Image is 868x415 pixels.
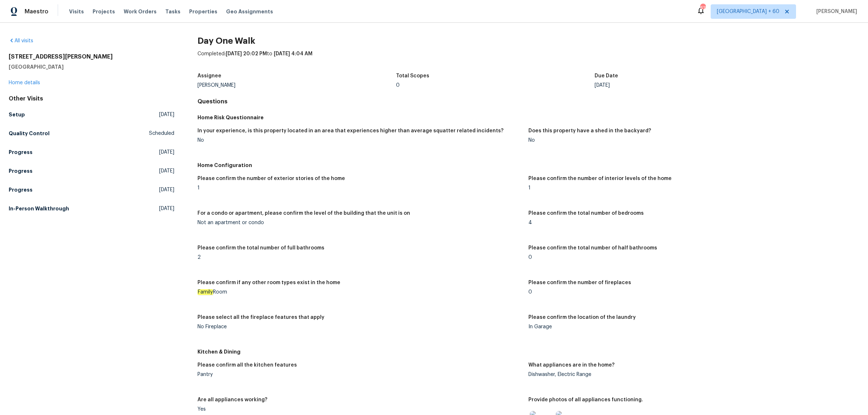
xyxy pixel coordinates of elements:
[226,8,273,15] span: Geo Assignments
[813,8,857,15] span: [PERSON_NAME]
[197,220,523,225] div: Not an apartment or condo
[9,183,174,196] a: Progress[DATE]
[717,8,779,15] span: [GEOGRAPHIC_DATA] + 60
[528,185,854,191] div: 1
[396,73,429,78] h5: Total Scopes
[159,186,174,193] span: [DATE]
[9,95,174,102] div: Other Visits
[595,83,793,88] div: [DATE]
[595,73,618,78] h5: Due Date
[197,211,410,216] h5: For a condo or apartment, please confirm the level of the building that the unit is on
[528,138,854,143] div: No
[197,50,859,69] div: Completed: to
[528,324,854,329] div: In Garage
[189,8,217,15] span: Properties
[9,53,174,60] h2: [STREET_ADDRESS][PERSON_NAME]
[197,114,859,121] h5: Home Risk Questionnaire
[197,37,859,44] h2: Day One Walk
[274,51,312,56] span: [DATE] 4:04 AM
[9,111,25,118] h5: Setup
[197,176,345,181] h5: Please confirm the number of exterior stories of the home
[9,108,174,121] a: Setup[DATE]
[528,290,854,295] div: 0
[159,111,174,118] span: [DATE]
[528,397,643,402] h5: Provide photos of all appliances functioning.
[159,149,174,156] span: [DATE]
[9,38,33,43] a: All visits
[528,220,854,225] div: 4
[528,363,614,368] h5: What appliances are in the home?
[197,128,503,133] h5: In your experience, is this property located in an area that experiences higher than average squa...
[528,255,854,260] div: 0
[159,167,174,175] span: [DATE]
[396,83,595,88] div: 0
[93,8,115,15] span: Projects
[197,73,221,78] h5: Assignee
[197,372,523,377] div: Pantry
[9,80,40,85] a: Home details
[25,8,48,15] span: Maestro
[528,245,657,251] h5: Please confirm the total number of half bathrooms
[528,315,636,320] h5: Please confirm the location of the laundry
[9,127,174,140] a: Quality ControlScheduled
[9,164,174,177] a: Progress[DATE]
[528,372,854,377] div: Dishwasher, Electric Range
[197,98,859,105] h4: Questions
[149,130,174,137] span: Scheduled
[9,202,174,215] a: In-Person Walkthrough[DATE]
[197,185,523,191] div: 1
[226,51,267,56] span: [DATE] 20:02 PM
[9,149,33,156] h5: Progress
[9,186,33,193] h5: Progress
[197,348,859,355] h5: Kitchen & Dining
[197,83,396,88] div: [PERSON_NAME]
[124,8,157,15] span: Work Orders
[528,280,631,285] h5: Please confirm the number of fireplaces
[197,162,859,169] h5: Home Configuration
[197,363,297,368] h5: Please confirm all the kitchen features
[197,280,340,285] h5: Please confirm if any other room types exist in the home
[197,289,213,295] em: Family
[528,128,651,133] h5: Does this property have a shed in the backyard?
[197,397,267,402] h5: Are all appliances working?
[197,290,523,295] div: Room
[197,138,523,143] div: No
[165,9,180,14] span: Tasks
[528,176,672,181] h5: Please confirm the number of interior levels of the home
[69,8,84,15] span: Visits
[197,255,523,260] div: 2
[700,4,705,12] div: 618
[9,146,174,159] a: Progress[DATE]
[197,315,324,320] h5: Please select all the fireplace features that apply
[197,407,523,412] div: Yes
[9,205,69,212] h5: In-Person Walkthrough
[197,324,523,329] div: No Fireplace
[9,130,50,137] h5: Quality Control
[9,63,174,70] h5: [GEOGRAPHIC_DATA]
[9,167,33,175] h5: Progress
[528,211,644,216] h5: Please confirm the total number of bedrooms
[197,245,324,251] h5: Please confirm the total number of full bathrooms
[159,205,174,212] span: [DATE]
